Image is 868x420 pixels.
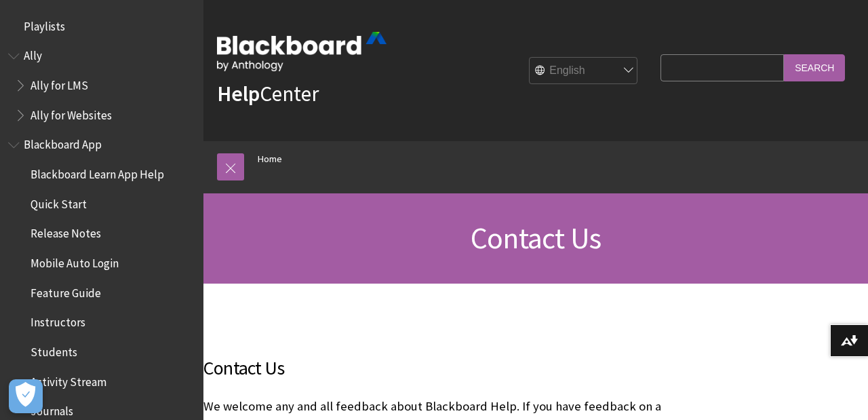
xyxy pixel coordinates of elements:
a: Home [258,151,282,168]
span: Students [31,341,77,359]
button: Open Preferences [9,379,43,413]
span: Activity Stream [31,370,106,389]
span: Contact Us [471,219,601,256]
strong: Help [217,80,260,107]
span: Quick Start [31,193,87,211]
span: Mobile Auto Login [31,252,119,270]
nav: Book outline for Anthology Ally Help [8,45,195,127]
span: Release Notes [31,223,101,241]
nav: Book outline for Playlists [8,15,195,38]
span: Journals [31,400,73,419]
img: Blackboard by Anthology [217,32,387,71]
span: Blackboard Learn App Help [31,163,164,181]
select: Site Language Selector [530,58,638,85]
span: Feature Guide [31,282,101,300]
span: Ally for LMS [31,74,88,92]
span: Blackboard App [24,134,102,152]
span: Instructors [31,311,85,330]
input: Search [784,54,845,81]
span: Playlists [24,15,65,33]
span: Ally [24,45,42,63]
h2: Contact Us [203,354,667,382]
a: HelpCenter [217,80,319,107]
span: Ally for Websites [31,104,112,122]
